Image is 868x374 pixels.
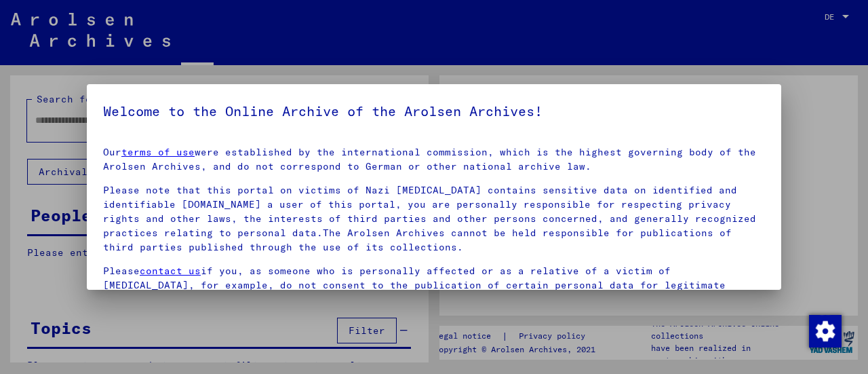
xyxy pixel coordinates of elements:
[103,264,765,307] p: Please if you, as someone who is personally affected or as a relative of a victim of [MEDICAL_DAT...
[808,314,841,347] div: Zustimmung ändern
[809,315,842,348] img: Zustimmung ändern
[103,183,765,255] p: Please note that this portal on victims of Nazi [MEDICAL_DATA] contains sensitive data on identif...
[121,146,195,158] a: terms of use
[103,100,765,122] h5: Welcome to the Online Archive of the Arolsen Archives!
[140,265,201,277] a: contact us
[103,145,765,174] p: Our were established by the international commission, which is the highest governing body of the ...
